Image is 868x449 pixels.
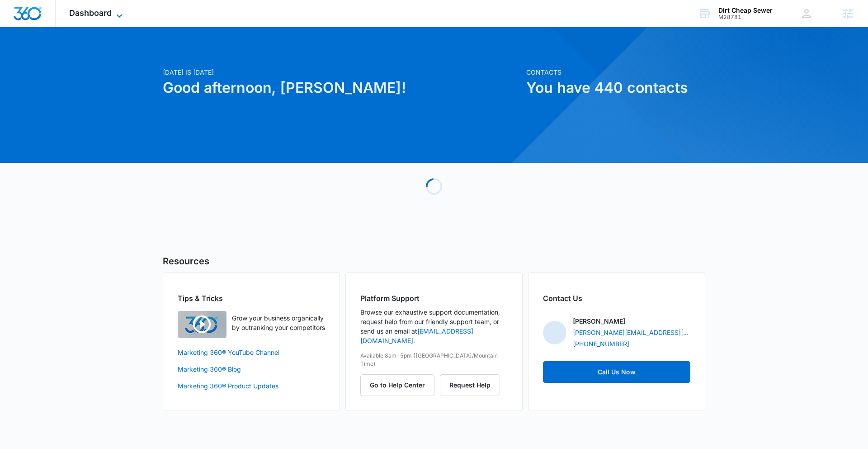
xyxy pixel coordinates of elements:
p: Available 8am-5pm ([GEOGRAPHIC_DATA]/Mountain Time) [360,352,508,368]
h5: Resources [163,254,705,268]
p: Grow your business organically by outranking your competitors [232,313,325,332]
img: Michael Koethe [543,321,566,344]
span: Dashboard [69,8,112,18]
p: [DATE] is [DATE] [163,67,521,77]
a: Go to Help Center [360,381,440,389]
h1: Good afternoon, [PERSON_NAME]! [163,77,521,99]
h2: Contact Us [543,293,690,304]
div: account name [718,7,773,14]
img: Quick Overview Video [178,311,226,338]
a: Call Us Now [543,361,690,383]
h2: Tips & Tricks [178,293,325,304]
h1: You have 440 contacts [526,77,705,99]
div: account id [718,14,773,20]
a: [PHONE_NUMBER] [573,339,629,349]
p: Contacts [526,67,705,77]
p: Browse our exhaustive support documentation, request help from our friendly support team, or send... [360,307,508,345]
button: Request Help [440,374,500,396]
a: Request Help [440,381,500,389]
a: Marketing 360® Product Updates [178,381,325,391]
a: Marketing 360® Blog [178,364,325,374]
h2: Platform Support [360,293,508,304]
a: [PERSON_NAME][EMAIL_ADDRESS][PERSON_NAME][DOMAIN_NAME] [573,328,690,337]
p: [PERSON_NAME] [573,316,625,326]
button: Go to Help Center [360,374,434,396]
a: Marketing 360® YouTube Channel [178,348,325,357]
